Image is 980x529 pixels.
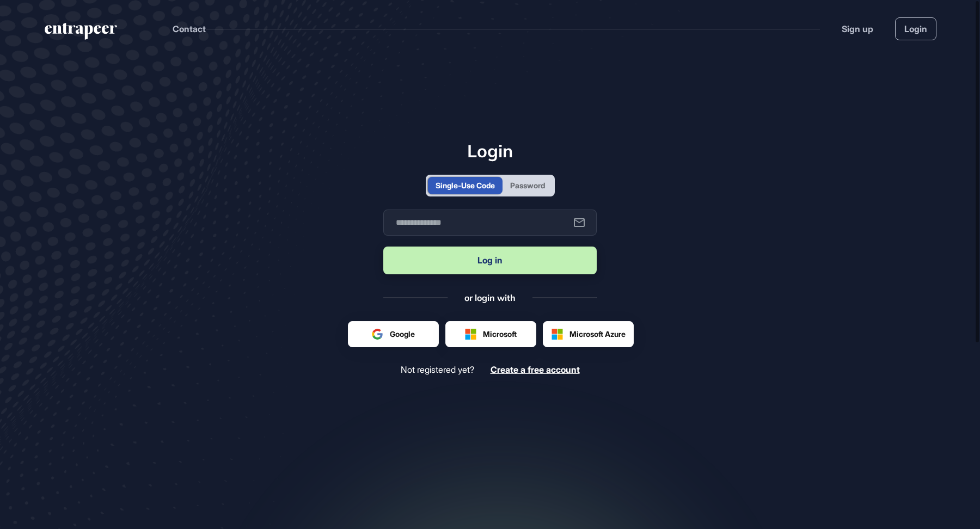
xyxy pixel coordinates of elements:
[436,180,495,191] div: Single-Use Code
[895,17,936,40] a: Login
[464,292,516,304] div: or login with
[383,247,597,274] button: Log in
[510,180,545,191] div: Password
[173,22,206,36] button: Contact
[401,365,474,375] span: Not registered yet?
[491,365,580,375] a: Create a free account
[842,22,873,35] a: Sign up
[44,23,118,44] a: entrapeer-logo
[383,140,597,161] h1: Login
